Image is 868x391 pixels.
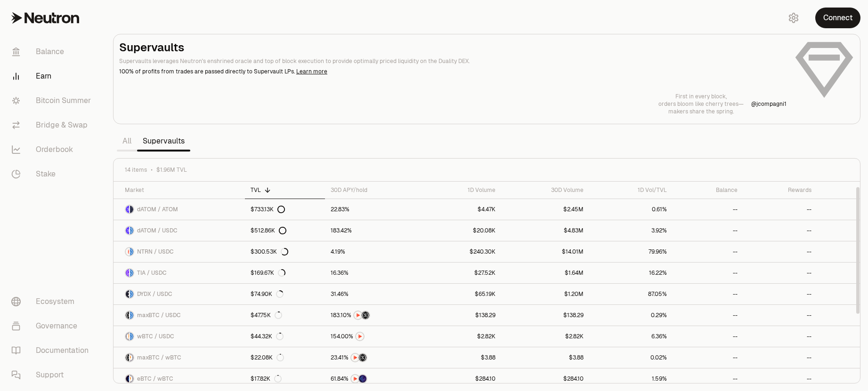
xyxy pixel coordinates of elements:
img: USDC Logo [130,248,133,255]
a: -- [673,263,743,283]
a: $3.88 [501,347,590,368]
a: wBTC LogoUSDC LogowBTC / USDC [114,326,245,347]
img: NTRN [351,354,359,361]
img: USDC Logo [130,333,133,340]
a: $4.47K [420,199,501,220]
a: $1.64M [501,263,590,283]
a: NTRN LogoUSDC LogoNTRN / USDC [114,241,245,262]
span: NTRN / USDC [137,248,174,255]
a: $65.19K [420,284,501,304]
span: wBTC / USDC [137,333,174,340]
a: $44.32K [245,326,325,347]
img: ATOM Logo [130,206,133,213]
a: 87.05% [589,284,672,304]
div: Balance [678,186,738,194]
a: Ecosystem [4,289,102,314]
span: dATOM / ATOM [137,206,178,213]
a: $1.20M [501,284,590,304]
img: dATOM Logo [126,206,129,213]
a: $4.83M [501,220,590,241]
a: 0.61% [589,199,672,220]
span: DYDX / USDC [137,290,172,298]
img: USDC Logo [130,311,133,319]
a: Supervaults [137,132,190,151]
a: NTRN [325,326,420,347]
div: 30D APY/hold [331,186,414,194]
a: $2.45M [501,199,590,220]
a: Orderbook [4,137,102,162]
a: maxBTC LogowBTC LogomaxBTC / wBTC [114,347,245,368]
img: eBTC Logo [126,375,129,383]
a: Learn more [296,68,327,75]
div: $22.08K [251,354,284,361]
div: $733.13K [251,206,285,213]
div: 30D Volume [507,186,584,194]
a: -- [673,220,743,241]
img: Structured Points [359,354,366,361]
a: $138.29 [420,305,501,326]
div: $17.82K [251,375,282,383]
a: eBTC LogowBTC LogoeBTC / wBTC [114,368,245,389]
a: $300.53K [245,241,325,262]
a: NTRNStructured Points [325,347,420,368]
div: $300.53K [251,248,288,255]
div: 1D Volume [426,186,495,194]
a: $138.29 [501,305,590,326]
a: -- [743,368,817,389]
a: $14.01M [501,241,590,262]
span: eBTC / wBTC [137,375,173,383]
a: First in every block,orders bloom like cherry trees—makers share the spring. [658,93,744,115]
img: wBTC Logo [130,375,133,383]
div: $169.67K [251,269,285,277]
a: -- [673,305,743,326]
a: -- [743,326,817,347]
a: $74.90K [245,284,325,304]
a: -- [673,241,743,262]
img: NTRN [356,333,364,340]
a: 6.36% [589,326,672,347]
a: -- [673,284,743,304]
p: @ jcompagni1 [751,100,787,108]
div: $512.86K [251,227,286,234]
img: DYDX Logo [126,290,129,298]
a: $169.67K [245,263,325,283]
a: -- [673,326,743,347]
a: -- [743,347,817,368]
a: $22.08K [245,347,325,368]
div: $47.75K [251,311,282,319]
p: 100% of profits from trades are passed directly to Supervault LPs. [119,67,787,76]
button: Connect [815,8,860,28]
a: NTRNEtherFi Points [325,368,420,389]
a: -- [743,284,817,304]
span: dATOM / USDC [137,227,178,234]
a: Support [4,363,102,387]
a: 1.59% [589,368,672,389]
a: Stake [4,162,102,186]
img: wBTC Logo [126,333,129,340]
a: Governance [4,314,102,338]
p: Supervaults leverages Neutron's enshrined oracle and top of block execution to provide optimally ... [119,57,787,65]
a: DYDX LogoUSDC LogoDYDX / USDC [114,284,245,304]
a: dATOM LogoATOM LogodATOM / ATOM [114,199,245,220]
div: $44.32K [251,333,284,340]
a: $2.82K [501,326,590,347]
a: $284.10 [501,368,590,389]
a: -- [673,347,743,368]
a: 3.92% [589,220,672,241]
img: NTRN [351,375,359,383]
a: $20.08K [420,220,501,241]
img: dATOM Logo [126,227,129,234]
button: NTRN [331,332,414,341]
button: NTRNStructured Points [331,353,414,362]
a: -- [673,199,743,220]
button: NTRNStructured Points [331,311,414,320]
a: $284.10 [420,368,501,389]
p: orders bloom like cherry trees— [658,100,744,108]
a: All [117,132,137,151]
a: NTRNStructured Points [325,305,420,326]
a: TIA LogoUSDC LogoTIA / USDC [114,263,245,283]
img: maxBTC Logo [126,354,129,361]
img: USDC Logo [130,290,133,298]
a: 16.22% [589,263,672,283]
a: dATOM LogoUSDC LogodATOM / USDC [114,220,245,241]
